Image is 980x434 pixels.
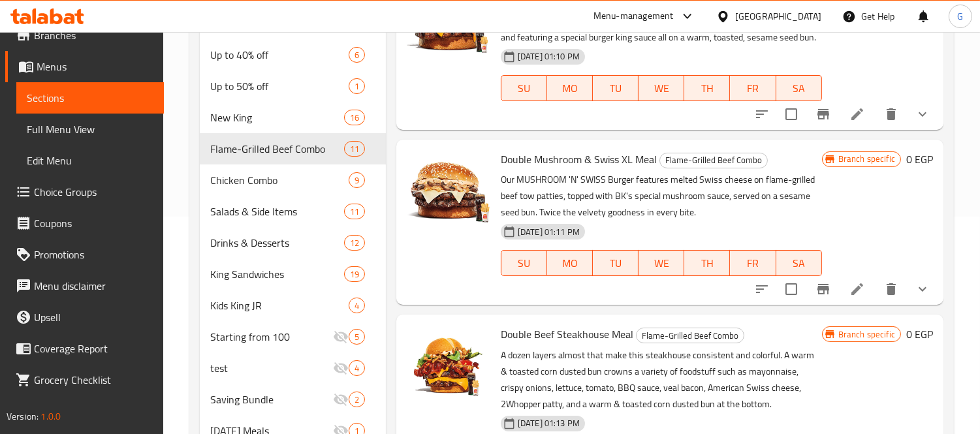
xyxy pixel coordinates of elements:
[735,254,770,273] span: FR
[344,110,365,125] div: items
[349,172,365,188] div: items
[659,153,768,168] div: Flame-Grilled Beef Combo
[27,90,153,106] span: Sections
[637,328,744,343] span: Flame-Grilled Beef Combo
[345,268,364,281] span: 19
[552,79,588,98] span: MO
[210,392,333,407] span: Saving Bundle
[507,254,542,273] span: SU
[778,101,805,128] span: Select to update
[349,360,365,376] div: items
[349,78,365,94] div: items
[746,99,778,130] button: sort-choices
[407,150,490,234] img: Double Mushroom & Swiss XL Meal
[776,250,822,276] button: SA
[210,266,343,282] span: King Sandwiches
[349,362,364,375] span: 4
[636,328,744,343] div: Flame-Grilled Beef Combo
[501,324,633,344] span: Double Beef Steakhouse Meal
[593,8,674,24] div: Menu-management
[200,196,386,227] div: Salads & Side Items11
[349,49,364,61] span: 6
[849,281,865,297] a: Edit menu item
[333,392,349,407] svg: Inactive section
[639,75,684,101] button: WE
[345,206,364,218] span: 11
[27,153,153,168] span: Edit Menu
[552,254,588,273] span: MO
[782,79,817,98] span: SA
[5,302,164,333] a: Upsell
[40,408,61,425] span: 1.0.0
[210,141,343,157] span: Flame-Grilled Beef Combo
[593,75,639,101] button: TU
[16,145,164,176] a: Edit Menu
[34,341,153,356] span: Coverage Report
[501,347,822,412] p: A dozen layers almost that make this steakhouse consistent and colorful. A warm & toasted corn du...
[349,394,364,406] span: 2
[876,99,907,130] button: delete
[906,325,933,343] h6: 0 EGP
[513,417,585,429] span: [DATE] 01:13 PM
[349,300,364,312] span: 4
[344,204,365,219] div: items
[34,247,153,262] span: Promotions
[501,149,657,169] span: Double Mushroom & Swiss XL Meal
[200,384,386,415] div: Saving Bundle2
[5,333,164,364] a: Coverage Report
[644,254,679,273] span: WE
[344,266,365,282] div: items
[210,172,349,188] div: Chicken Combo
[644,79,679,98] span: WE
[689,254,725,273] span: TH
[200,164,386,196] div: Chicken Combo9
[349,392,365,407] div: items
[735,9,821,23] div: [GEOGRAPHIC_DATA]
[907,99,938,130] button: show more
[782,254,817,273] span: SA
[210,47,349,63] span: Up to 40% off
[593,250,639,276] button: TU
[746,273,778,305] button: sort-choices
[345,112,364,124] span: 16
[200,39,386,70] div: Up to 40% off6
[34,372,153,388] span: Grocery Checklist
[684,250,730,276] button: TH
[210,204,343,219] span: Salads & Side Items
[16,82,164,114] a: Sections
[210,329,333,345] span: Starting from 100
[915,106,930,122] svg: Show Choices
[684,75,730,101] button: TH
[210,235,343,251] div: Drinks & Desserts
[333,360,349,376] svg: Inactive section
[344,235,365,251] div: items
[210,110,343,125] div: New King
[598,79,633,98] span: TU
[349,298,365,313] div: items
[776,75,822,101] button: SA
[210,360,333,376] span: test
[344,141,365,157] div: items
[200,321,386,352] div: Starting from 1005
[200,102,386,133] div: New King16
[5,208,164,239] a: Coupons
[210,298,349,313] span: Kids King JR
[639,250,684,276] button: WE
[730,75,776,101] button: FR
[689,79,725,98] span: TH
[200,258,386,290] div: King Sandwiches19
[513,50,585,63] span: [DATE] 01:10 PM
[808,99,839,130] button: Branch-specific-item
[598,254,633,273] span: TU
[778,275,805,303] span: Select to update
[27,121,153,137] span: Full Menu View
[200,133,386,164] div: Flame-Grilled Beef Combo11
[5,51,164,82] a: Menus
[5,364,164,395] a: Grocery Checklist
